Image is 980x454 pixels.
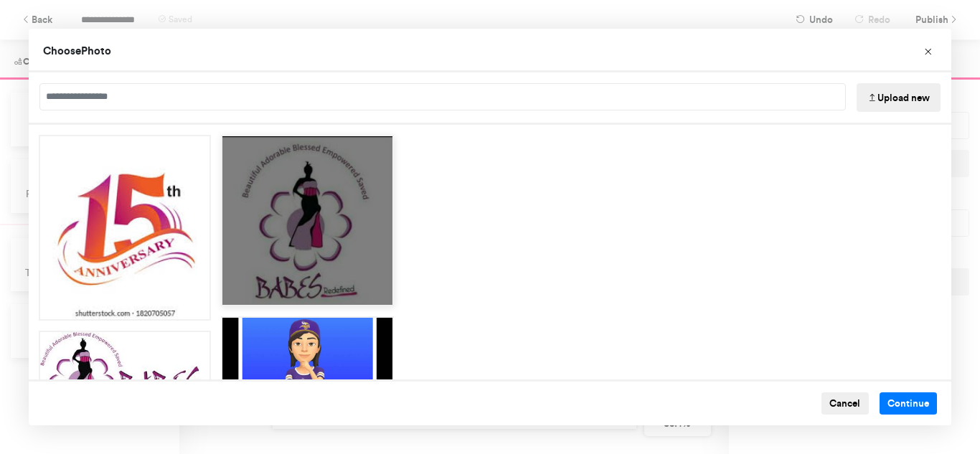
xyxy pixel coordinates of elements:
[880,392,938,415] button: Continue
[821,392,869,415] button: Cancel
[908,382,963,437] iframe: Drift Widget Chat Controller
[29,29,951,425] div: Choose Image
[43,44,111,57] span: Choose Photo
[857,83,941,112] button: Upload new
